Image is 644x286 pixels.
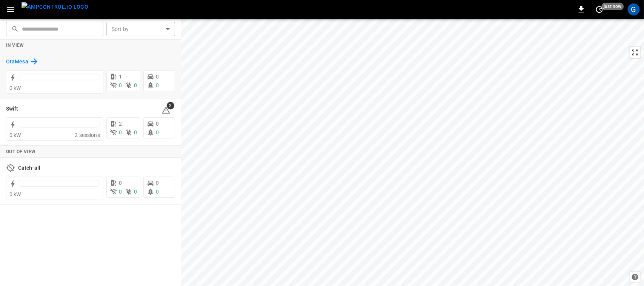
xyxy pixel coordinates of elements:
span: 2 [167,102,174,109]
span: 0 [156,189,159,195]
span: 0 [119,129,122,135]
strong: Out of View [6,149,35,154]
span: 1 [119,74,122,80]
span: 0 [156,121,159,127]
h6: Swift [6,105,18,113]
strong: In View [6,43,24,48]
span: 0 [134,129,137,135]
span: 0 kW [9,132,21,138]
span: 0 [156,129,159,135]
span: 2 sessions [75,132,100,138]
span: 0 [119,189,122,195]
span: 0 [134,82,137,88]
span: just now [602,3,624,10]
span: 0 kW [9,191,21,197]
h6: Catch-all [18,164,40,172]
span: 0 [156,74,159,80]
h6: OtaMesa [6,58,28,66]
span: 0 [156,180,159,186]
span: 0 [156,82,159,88]
img: ampcontrol.io logo [22,2,88,12]
span: 0 [134,189,137,195]
div: profile-icon [628,3,640,15]
button: set refresh interval [593,3,606,15]
span: 0 [119,180,122,186]
span: 0 [119,82,122,88]
span: 0 kW [9,85,21,91]
span: 2 [119,121,122,127]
